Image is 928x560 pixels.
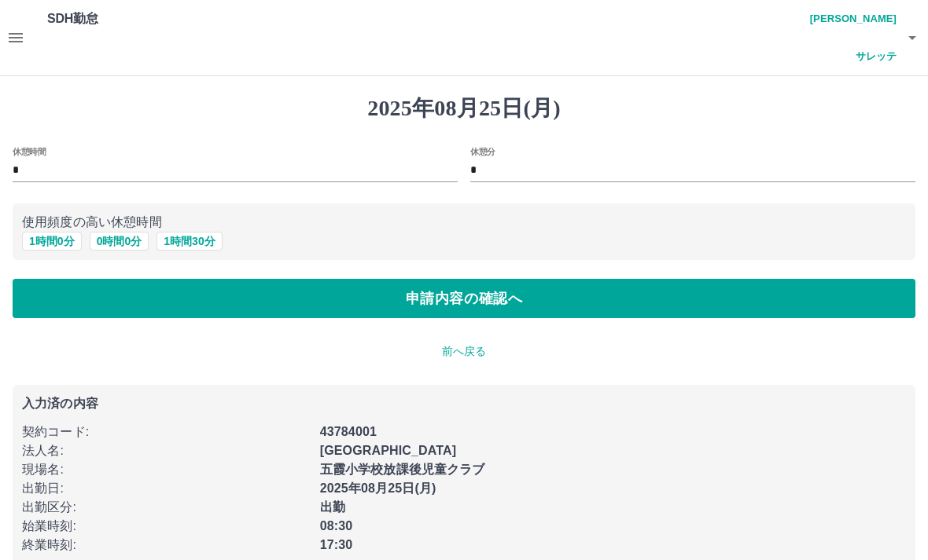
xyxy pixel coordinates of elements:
b: 43784001 [320,425,377,438]
p: 出勤区分 : [22,498,311,517]
p: 法人名 : [22,441,311,460]
button: 0時間0分 [90,232,149,251]
p: 使用頻度の高い休憩時間 [22,213,906,232]
p: 入力済の内容 [22,397,906,410]
p: 契約コード : [22,423,311,441]
b: 08:30 [320,519,353,533]
p: 始業時刻 : [22,517,311,536]
p: 終業時刻 : [22,536,311,555]
button: 申請内容の確認へ [13,279,915,318]
b: 2025年08月25日(月) [320,481,436,495]
button: 1時間0分 [22,232,82,251]
button: 1時間30分 [157,232,222,251]
p: 現場名 : [22,460,311,479]
b: 出勤 [320,500,345,514]
b: [GEOGRAPHIC_DATA] [320,444,457,457]
p: 前へ戻る [13,343,915,360]
b: 五霞小学校放課後児童クラブ [320,463,485,476]
label: 休憩時間 [13,145,46,157]
p: 出勤日 : [22,479,311,498]
b: 17:30 [320,538,353,551]
label: 休憩分 [470,145,495,157]
h1: 2025年08月25日(月) [13,95,915,122]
